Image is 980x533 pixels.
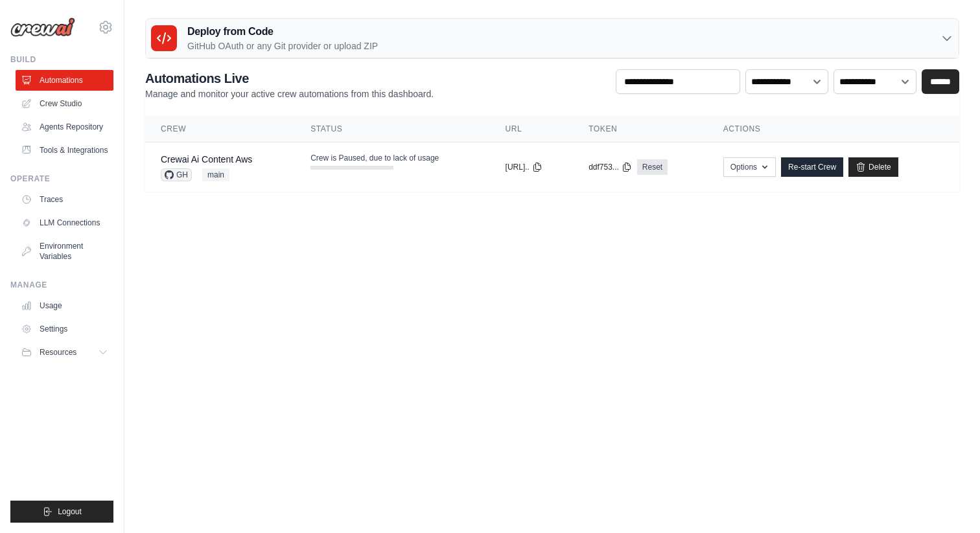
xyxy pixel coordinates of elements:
a: Crew Studio [16,93,113,114]
a: Delete [848,157,898,177]
button: Logout [10,501,113,523]
a: Reset [637,159,668,175]
button: Resources [16,342,113,363]
button: ddf753... [589,162,632,172]
a: Tools & Integrations [16,140,113,161]
button: Options [723,157,776,177]
a: LLM Connections [16,212,113,233]
th: Status [295,116,489,142]
div: Manage [10,280,113,290]
p: GitHub OAuth or any Git provider or upload ZIP [187,40,378,52]
div: Operate [10,174,113,184]
span: Resources [40,347,76,357]
a: Crewai Ai Content Aws [161,154,252,164]
p: Manage and monitor your active crew automations from this dashboard. [145,87,434,100]
span: main [202,168,229,181]
a: Agents Repository [16,117,113,137]
div: Build [10,54,113,65]
span: Logout [58,506,82,517]
th: Actions [708,116,959,142]
a: Automations [16,70,113,91]
a: Environment Variables [16,236,113,267]
a: Re-start Crew [781,157,843,177]
th: Token [573,116,708,142]
h2: Automations Live [145,69,434,87]
a: Settings [16,319,113,339]
a: Traces [16,189,113,210]
th: Crew [145,116,295,142]
th: URL [490,116,574,142]
h3: Deploy from Code [187,24,378,40]
span: Crew is Paused, due to lack of usage [310,153,439,163]
a: Usage [16,295,113,316]
span: GH [161,168,192,181]
img: Logo [10,17,75,37]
